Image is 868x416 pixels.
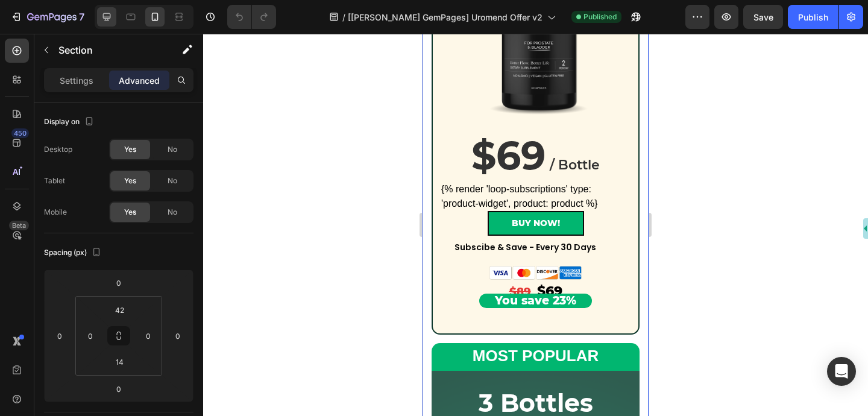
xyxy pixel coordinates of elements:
strong: 3 Bottles [56,354,171,384]
div: Spacing (px) [44,245,104,261]
div: Mobile [44,207,67,218]
div: 450 [11,128,29,138]
span: Yes [124,207,136,218]
p: Settings [60,74,93,87]
button: Save [743,5,783,29]
div: Undo/Redo [227,5,276,29]
div: Desktop [44,144,72,155]
span: No [168,175,177,186]
span: Yes [124,175,136,186]
span: Save [753,12,773,22]
input: 0 [169,327,187,345]
input: 0 [51,327,69,345]
iframe: To enrich screen reader interactions, please activate Accessibility in Grammarly extension settings [423,34,649,416]
span: No [168,207,177,218]
div: Display on [44,114,96,130]
input: 0 [107,274,131,292]
p: Advanced [119,74,160,87]
span: No [168,144,177,155]
span: Published [583,11,617,22]
div: Beta [9,221,29,230]
input: 0 [107,380,131,398]
span: Yes [124,144,136,155]
p: Section [58,43,157,57]
input: 0px [81,327,99,345]
div: Tablet [44,175,65,186]
span: [[PERSON_NAME] GemPages] Uromend Offer v2 [348,11,542,24]
button: 7 [5,5,90,29]
button: Publish [788,5,838,29]
input: 0px [139,327,157,345]
span: / [342,11,345,24]
div: Open Intercom Messenger [827,357,856,386]
p: 7 [79,10,84,24]
input: 42px [107,301,131,319]
input: 14px [107,353,131,371]
div: Publish [798,11,828,24]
